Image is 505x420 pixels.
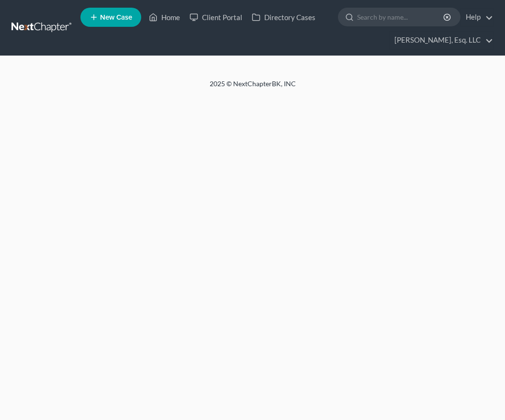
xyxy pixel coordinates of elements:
[461,9,493,26] a: Help
[185,9,247,26] a: Client Portal
[100,14,132,21] span: New Case
[390,32,493,49] a: [PERSON_NAME], Esq. LLC
[144,9,185,26] a: Home
[23,79,483,96] div: 2025 © NextChapterBK, INC
[247,9,320,26] a: Directory Cases
[357,8,445,26] input: Search by name...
